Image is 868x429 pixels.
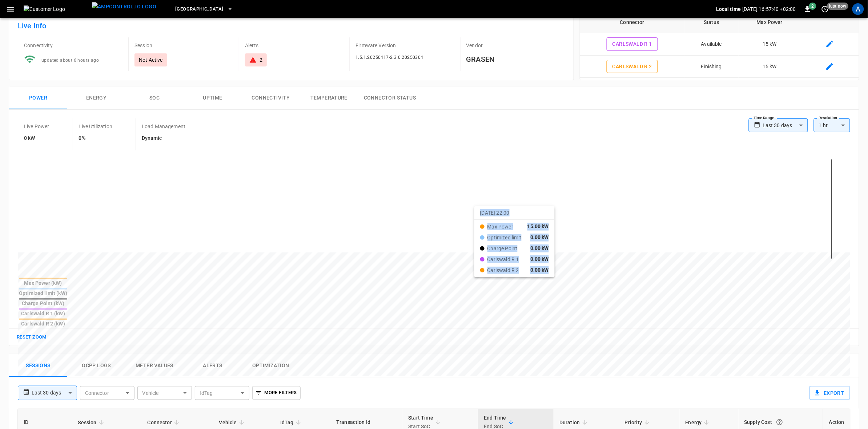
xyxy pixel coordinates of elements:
[245,42,343,49] p: Alerts
[125,86,184,110] button: SOC
[242,86,300,110] button: Connectivity
[139,56,163,64] p: Not Active
[809,3,816,10] span: 2
[739,33,801,56] td: 15 kW
[219,418,246,427] span: Vehicle
[743,5,796,13] p: [DATE] 16:57:40 +02:00
[79,134,112,142] h6: 0%
[300,86,358,110] button: Temperature
[24,5,89,13] img: Customer Logo
[172,2,236,16] button: [GEOGRAPHIC_DATA]
[580,11,859,78] table: connector table
[15,332,48,343] button: Reset zoom
[125,354,184,377] button: Meter Values
[67,354,125,377] button: Ocpp logs
[580,11,685,33] th: Connector
[67,86,125,110] button: Energy
[92,2,156,11] img: ampcontrol.io logo
[684,11,738,33] th: Status
[142,134,185,142] h6: Dynamic
[242,354,300,377] button: Optimization
[184,86,242,110] button: Uptime
[814,118,850,132] div: 1 hr
[78,418,106,427] span: Session
[754,115,774,121] label: Time Range
[684,56,738,78] td: Finishing
[744,416,817,429] div: Supply Cost
[827,3,849,10] span: just now
[607,37,658,51] button: Carlswald R 1
[773,416,786,429] button: The cost of your charging session based on your supply rates
[41,58,99,63] span: updated about 6 hours ago
[716,5,741,13] p: Local time
[355,42,454,49] p: Firmware Version
[358,86,422,110] button: Connector Status
[142,123,185,130] p: Load Management
[18,20,565,32] h6: Live Info
[852,3,864,15] div: profile-icon
[684,33,738,56] td: Available
[24,134,49,142] h6: 0 kW
[24,123,49,130] p: Live Power
[819,3,831,15] button: set refresh interval
[24,42,122,49] p: Connectivity
[9,354,67,377] button: Sessions
[79,123,112,130] p: Live Utilization
[686,418,711,427] span: Energy
[184,354,242,377] button: Alerts
[466,53,565,65] h6: GRASEN
[607,60,658,73] button: Carlswald R 2
[466,42,565,49] p: Vendor
[147,418,181,427] span: Connector
[9,86,67,110] button: Power
[559,418,589,427] span: Duration
[819,115,837,121] label: Resolution
[739,56,801,78] td: 15 kW
[355,55,423,60] span: 1.5.1.20250417-2.3.0.20250304
[809,386,850,400] button: Export
[739,11,801,33] th: Max Power
[32,386,77,400] div: Last 30 days
[175,5,223,13] span: [GEOGRAPHIC_DATA]
[260,56,262,64] div: 2
[280,418,303,427] span: IdTag
[763,118,808,132] div: Last 30 days
[134,42,233,49] p: Session
[252,386,301,400] button: More Filters
[625,418,652,427] span: Priority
